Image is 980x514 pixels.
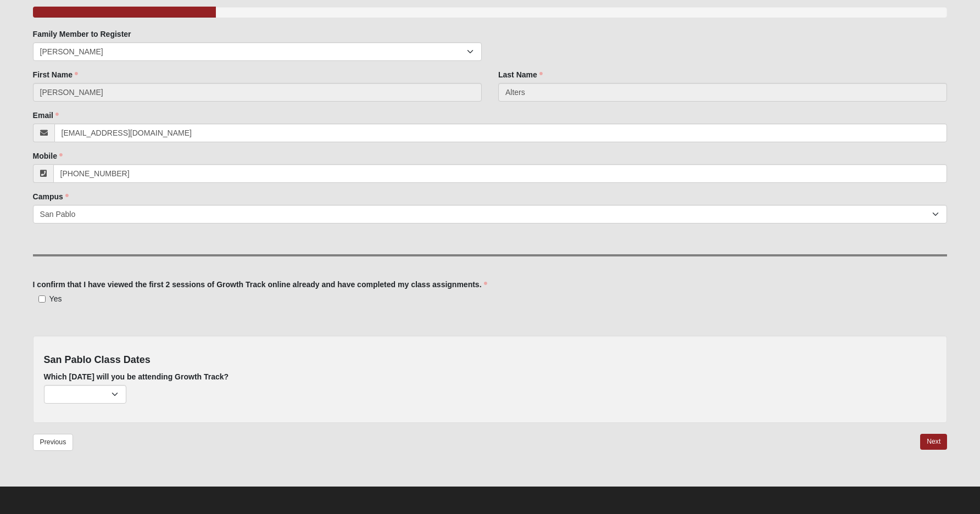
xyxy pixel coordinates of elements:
[49,294,62,303] span: Yes
[33,29,131,40] label: Family Member to Register
[33,434,74,451] a: Previous
[33,279,487,290] label: I confirm that I have viewed the first 2 sessions of Growth Track online already and have complet...
[44,371,229,382] label: Which [DATE] will you be attending Growth Track?
[498,69,543,80] label: Last Name
[33,110,59,121] label: Email
[44,354,937,366] h4: San Pablo Class Dates
[33,191,69,202] label: Campus
[920,434,947,450] a: Next
[33,150,63,161] label: Mobile
[38,295,46,303] input: Yes
[33,69,78,80] label: First Name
